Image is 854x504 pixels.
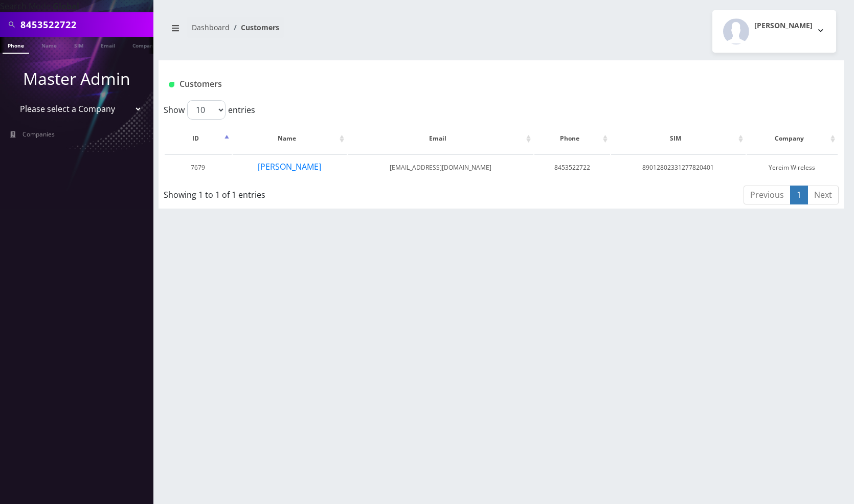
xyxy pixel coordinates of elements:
[611,154,746,180] td: 89012802331277820401
[348,154,533,180] td: [EMAIL_ADDRESS][DOMAIN_NAME]
[534,154,610,180] td: 8453522722
[230,22,279,33] li: Customers
[23,130,55,139] span: Companies
[754,21,813,30] h2: [PERSON_NAME]
[53,1,79,12] strong: Global
[3,37,29,54] a: Phone
[165,124,232,153] th: ID: activate to sort column descending
[69,37,88,53] a: SIM
[20,15,151,34] input: Search All Companies
[36,37,62,53] a: Name
[164,100,255,120] label: Show entries
[165,154,232,180] td: 7679
[747,154,838,180] td: Yereim Wireless
[807,186,839,204] a: Next
[712,10,836,53] button: [PERSON_NAME]
[790,186,808,204] a: 1
[257,160,322,173] button: [PERSON_NAME]
[164,185,437,201] div: Showing 1 to 1 of 1 entries
[747,124,838,153] th: Company: activate to sort column ascending
[169,79,720,89] h1: Customers
[233,124,347,153] th: Name: activate to sort column ascending
[611,124,746,153] th: SIM: activate to sort column ascending
[744,186,791,204] a: Previous
[348,124,533,153] th: Email: activate to sort column ascending
[187,100,226,120] select: Showentries
[96,37,120,53] a: Email
[127,37,162,53] a: Company
[192,22,230,32] a: Dashboard
[166,17,493,46] nav: breadcrumb
[534,124,610,153] th: Phone: activate to sort column ascending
